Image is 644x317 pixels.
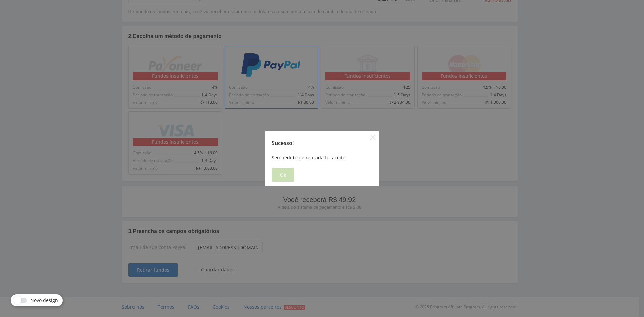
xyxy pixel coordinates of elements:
button: Ok [272,168,294,182]
div: Seu pedido de retirada foi aceito [265,147,379,168]
span: Ok [280,172,286,178]
span: Novo design [30,298,58,303]
button: Close [370,135,376,140]
div: Sucesso! [272,139,372,147]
